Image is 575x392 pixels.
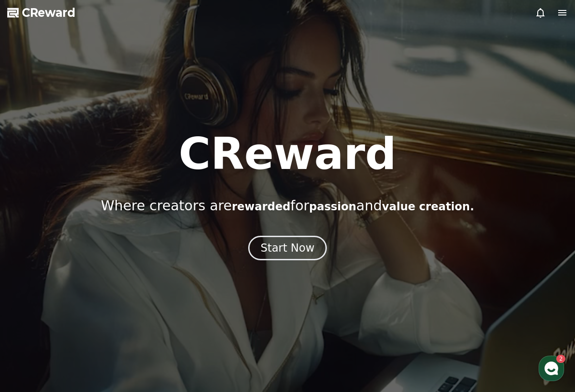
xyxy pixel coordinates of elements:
span: passion [309,200,356,213]
span: rewarded [232,200,290,213]
span: CReward [22,5,75,20]
h1: CReward [179,132,396,176]
div: Start Now [260,241,315,255]
p: Where creators are for and [101,198,474,214]
span: value creation. [382,200,474,213]
a: Start Now [248,245,327,253]
a: CReward [7,5,75,20]
button: Start Now [248,236,327,260]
